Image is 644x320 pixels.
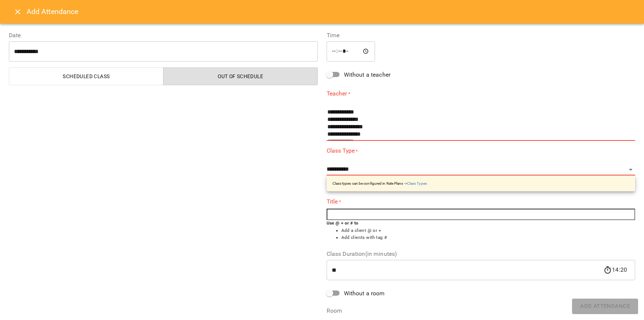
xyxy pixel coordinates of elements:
button: Scheduled class [9,67,163,85]
label: Date [9,32,318,38]
label: Class Duration(in minutes) [327,251,636,257]
b: Use @ + or # to [327,220,359,226]
label: Room [327,308,636,314]
button: Out of Schedule [163,67,318,85]
li: Add a client @ or + [341,227,636,234]
span: Without a room [344,289,385,298]
li: Add clients with tag # [341,234,636,241]
span: Scheduled class [14,72,159,81]
h6: Add Attendance [27,6,635,17]
label: Teacher [327,89,636,98]
span: Without a teacher [344,70,391,79]
span: Out of Schedule [168,72,313,81]
label: Title [327,197,636,206]
label: Time [327,32,636,38]
p: Class types can be configured in Rate Plans -> [333,181,427,186]
label: Class Type [327,147,636,155]
button: Close [9,3,27,21]
a: Class Types [407,181,427,185]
